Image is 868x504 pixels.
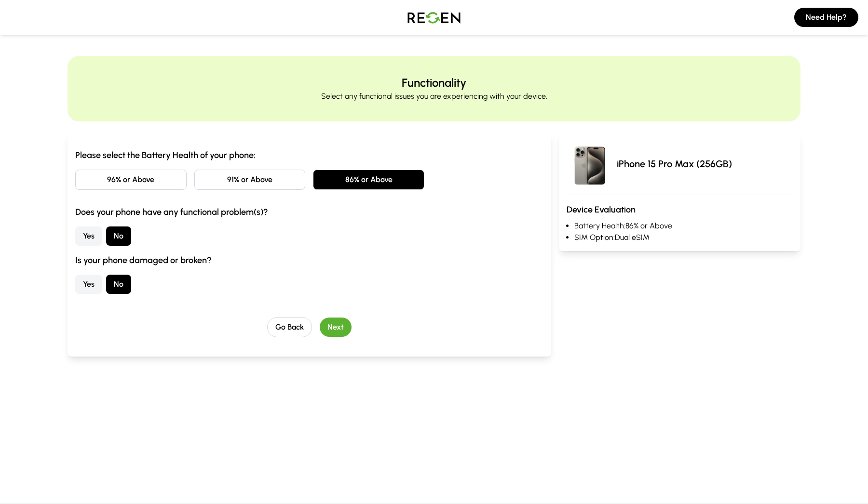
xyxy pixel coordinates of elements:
[267,317,312,337] button: Go Back
[574,232,793,243] li: SIM Option: Dual eSIM
[321,91,547,102] p: Select any functional issues you are experiencing with your device.
[617,157,732,171] p: iPhone 15 Pro Max (256GB)
[567,203,793,216] h3: Device Evaluation
[75,205,543,219] h3: Does your phone have any functional problem(s)?
[75,226,102,246] button: Yes
[567,141,613,187] img: iPhone 15 Pro Max
[106,275,131,294] button: No
[194,170,306,190] button: 91% or Above
[320,318,352,337] button: Next
[75,148,543,162] h3: Please select the Battery Health of your phone:
[400,4,468,31] img: Logo
[313,170,424,190] button: 86% or Above
[574,220,793,232] li: Battery Health: 86% or Above
[794,8,858,27] button: Need Help?
[402,75,466,91] h2: Functionality
[75,170,187,190] button: 96% or Above
[106,226,131,246] button: No
[75,275,102,294] button: Yes
[75,253,543,267] h3: Is your phone damaged or broken?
